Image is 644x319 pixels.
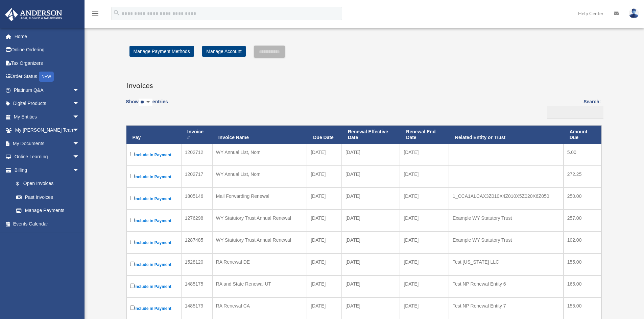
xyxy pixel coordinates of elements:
td: [DATE] [342,166,400,188]
a: Online Ordering [5,43,90,57]
th: Invoice #: activate to sort column ascending [181,126,212,144]
td: [DATE] [342,210,400,232]
label: Include in Payment [130,194,177,203]
td: [DATE] [307,254,342,275]
td: [DATE] [342,275,400,297]
td: Test [US_STATE] LLC [449,254,564,275]
td: [DATE] [400,188,449,210]
td: [DATE] [400,166,449,188]
input: Include in Payment [130,196,135,200]
td: [DATE] [307,232,342,254]
label: Include in Payment [130,282,177,291]
label: Include in Payment [130,304,177,313]
td: [DATE] [400,275,449,297]
a: Manage Payments [9,204,86,217]
td: Example WY Statutory Trust [449,210,564,232]
span: arrow_drop_down [73,97,86,111]
a: My [PERSON_NAME] Teamarrow_drop_down [5,124,90,137]
td: 5.00 [564,144,601,166]
a: Home [5,30,90,43]
a: menu [91,12,99,18]
td: 1485175 [181,275,212,297]
th: Renewal Effective Date: activate to sort column ascending [342,126,400,144]
div: WY Statutory Trust Annual Renewal [216,213,304,223]
th: Related Entity or Trust: activate to sort column ascending [449,126,564,144]
td: [DATE] [307,166,342,188]
td: [DATE] [307,144,342,166]
input: Include in Payment [130,152,135,156]
select: Showentries [139,99,152,106]
span: arrow_drop_down [73,150,86,164]
td: [DATE] [342,188,400,210]
a: Order StatusNEW [5,70,90,84]
span: arrow_drop_down [73,163,86,177]
td: 1_CCA1ALCAX3Z010X4Z010X5Z020X6Z050 [449,188,564,210]
td: 1276298 [181,210,212,232]
td: [DATE] [307,210,342,232]
td: 257.00 [564,210,601,232]
td: 1528120 [181,254,212,275]
a: Digital Productsarrow_drop_down [5,97,90,110]
td: Test NP Renewal Entity 6 [449,275,564,297]
img: User Pic [629,8,639,18]
label: Search: [545,98,601,118]
input: Include in Payment [130,284,135,288]
td: 1202712 [181,144,212,166]
td: [DATE] [307,188,342,210]
label: Include in Payment [130,260,177,269]
th: Pay: activate to sort column descending [126,126,181,144]
div: Mail Forwarding Renewal [216,191,304,201]
a: Billingarrow_drop_down [5,163,86,177]
a: Platinum Q&Aarrow_drop_down [5,83,90,97]
td: 102.00 [564,232,601,254]
a: $Open Invoices [9,177,83,191]
td: [DATE] [342,144,400,166]
a: Online Learningarrow_drop_down [5,150,90,164]
span: arrow_drop_down [73,110,86,124]
a: Events Calendar [5,217,90,231]
td: 1202717 [181,166,212,188]
input: Include in Payment [130,174,135,178]
label: Include in Payment [130,172,177,181]
td: 165.00 [564,275,601,297]
th: Due Date: activate to sort column ascending [307,126,342,144]
div: WY Annual List, Nom [216,148,304,157]
div: NEW [39,72,54,82]
input: Include in Payment [130,218,135,222]
a: Past Invoices [9,190,86,204]
div: RA Renewal CA [216,301,304,311]
span: $ [20,180,23,188]
a: My Entitiesarrow_drop_down [5,110,90,124]
td: [DATE] [400,210,449,232]
label: Include in Payment [130,216,177,225]
input: Include in Payment [130,240,135,244]
div: WY Statutory Trust Annual Renewal [216,235,304,245]
td: [DATE] [400,254,449,275]
input: Search: [547,106,603,118]
input: Include in Payment [130,305,135,310]
td: 1805146 [181,188,212,210]
a: Tax Organizers [5,56,90,70]
td: [DATE] [342,232,400,254]
input: Include in Payment [130,262,135,266]
label: Include in Payment [130,151,177,159]
td: [DATE] [307,275,342,297]
td: 1287485 [181,232,212,254]
td: 155.00 [564,254,601,275]
th: Amount Due: activate to sort column ascending [564,126,601,144]
td: Example WY Statutory Trust [449,232,564,254]
th: Invoice Name: activate to sort column ascending [212,126,307,144]
span: arrow_drop_down [73,83,86,97]
span: arrow_drop_down [73,137,86,151]
td: [DATE] [342,254,400,275]
th: Renewal End Date: activate to sort column ascending [400,126,449,144]
i: menu [91,9,99,18]
img: Anderson Advisors Platinum Portal [3,8,64,21]
div: RA and State Renewal UT [216,279,304,289]
label: Include in Payment [130,238,177,247]
a: Manage Payment Methods [129,46,194,57]
span: arrow_drop_down [73,124,86,137]
h3: Invoices [126,74,601,91]
div: RA Renewal DE [216,257,304,267]
div: WY Annual List, Nom [216,169,304,179]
